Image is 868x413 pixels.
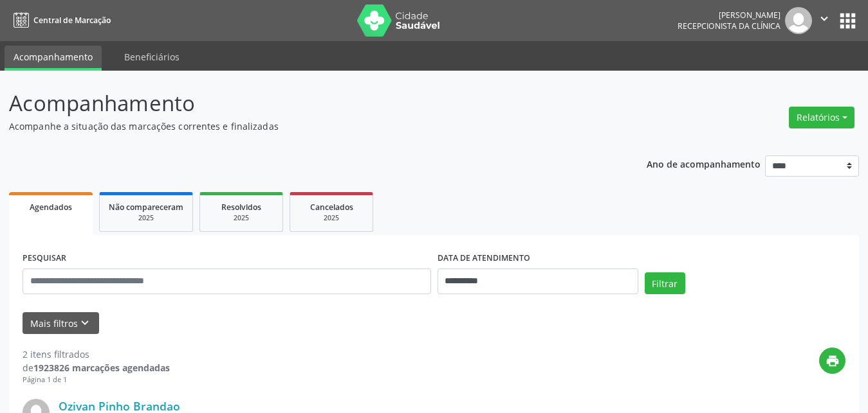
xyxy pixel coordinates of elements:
span: Não compareceram [109,202,183,213]
a: Beneficiários [115,46,189,68]
i:  [817,12,831,26]
button:  [812,7,836,34]
i: print [826,354,840,368]
div: 2025 [209,213,273,223]
button: print [819,347,845,374]
button: Relatórios [789,107,854,128]
div: 2 itens filtrados [23,347,170,361]
strong: 1923826 marcações agendadas [33,362,170,374]
a: Acompanhamento [5,46,102,71]
div: Página 1 de 1 [23,374,170,385]
label: DATA DE ATENDIMENTO [438,249,530,268]
span: Resolvidos [221,202,261,213]
img: img [785,7,812,34]
i: keyboard_arrow_down [78,316,92,330]
div: de [23,361,170,374]
div: [PERSON_NAME] [678,10,780,21]
div: 2025 [299,213,364,223]
span: Agendados [30,202,72,213]
div: 2025 [109,213,183,223]
span: Recepcionista da clínica [678,21,780,31]
span: Central de Marcação [33,15,111,26]
p: Acompanhamento [9,87,604,119]
a: Central de Marcação [9,10,111,31]
label: PESQUISAR [23,249,66,268]
p: Acompanhe a situação das marcações correntes e finalizadas [9,119,604,133]
p: Ano de acompanhamento [647,155,761,171]
a: Ozivan Pinho Brandao [59,399,180,413]
span: Cancelados [310,202,353,213]
button: apps [836,10,859,32]
button: Filtrar [645,272,685,294]
button: Mais filtroskeyboard_arrow_down [23,312,99,335]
